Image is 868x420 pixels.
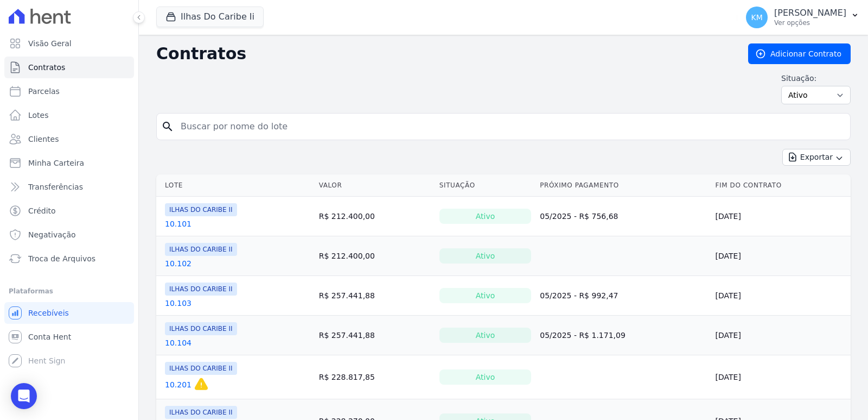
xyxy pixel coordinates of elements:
span: ILHAS DO CARIBE II [165,406,237,419]
span: Conta Hent [28,331,71,342]
td: R$ 212.400,00 [315,197,435,236]
div: Ativo [439,209,531,224]
a: Parcelas [4,80,134,102]
span: ILHAS DO CARIBE II [165,322,237,335]
a: 05/2025 - R$ 992,47 [540,291,618,300]
input: Buscar por nome do lote [174,116,846,137]
th: Próximo Pagamento [535,174,711,197]
div: Plataformas [9,285,130,298]
p: [PERSON_NAME] [774,8,846,18]
th: Fim do Contrato [711,174,851,197]
span: Negativação [28,229,76,240]
a: Crédito [4,200,134,222]
td: [DATE] [711,197,851,236]
td: [DATE] [711,355,851,399]
a: Recebíveis [4,302,134,324]
td: R$ 212.400,00 [315,236,435,276]
button: KM [PERSON_NAME] Ver opções [737,2,868,33]
p: Ver opções [774,18,846,27]
span: Visão Geral [28,38,72,49]
th: Situação [435,174,535,197]
button: Exportar [782,149,851,166]
a: 05/2025 - R$ 1.171,09 [540,331,626,340]
a: Transferências [4,176,134,198]
th: Lote [156,174,315,197]
span: Minha Carteira [28,158,84,168]
a: Negativação [4,224,134,246]
a: Minha Carteira [4,152,134,174]
span: Lotes [28,110,49,121]
div: Open Intercom Messenger [11,383,37,409]
a: 10.102 [165,258,192,269]
span: KM [751,14,762,21]
span: Recebíveis [28,308,69,318]
td: [DATE] [711,316,851,355]
span: Parcelas [28,86,60,97]
a: Contratos [4,57,134,78]
a: 05/2025 - R$ 756,68 [540,212,618,221]
a: Conta Hent [4,326,134,348]
span: ILHAS DO CARIBE II [165,283,237,296]
span: Troca de Arquivos [28,253,95,264]
a: Troca de Arquivos [4,248,134,269]
a: 10.201 [165,379,192,390]
div: Ativo [439,288,531,303]
a: 10.103 [165,298,192,309]
span: Transferências [28,181,83,192]
span: Crédito [28,205,56,216]
a: 10.104 [165,337,192,348]
a: Lotes [4,104,134,126]
td: R$ 257.441,88 [315,316,435,355]
td: [DATE] [711,236,851,276]
td: R$ 257.441,88 [315,276,435,316]
span: Contratos [28,62,65,73]
a: Clientes [4,128,134,150]
i: search [161,120,174,133]
span: ILHAS DO CARIBE II [165,203,237,216]
a: Visão Geral [4,33,134,54]
a: 10.101 [165,218,192,229]
h2: Contratos [156,44,731,64]
label: Situação: [781,73,851,84]
div: Ativo [439,328,531,343]
span: ILHAS DO CARIBE II [165,362,237,375]
button: Ilhas Do Caribe Ii [156,7,264,27]
a: Adicionar Contrato [748,43,851,64]
span: ILHAS DO CARIBE II [165,243,237,256]
th: Valor [315,174,435,197]
td: [DATE] [711,276,851,316]
td: R$ 228.817,85 [315,355,435,399]
div: Ativo [439,248,531,264]
div: Ativo [439,369,531,385]
span: Clientes [28,134,59,145]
